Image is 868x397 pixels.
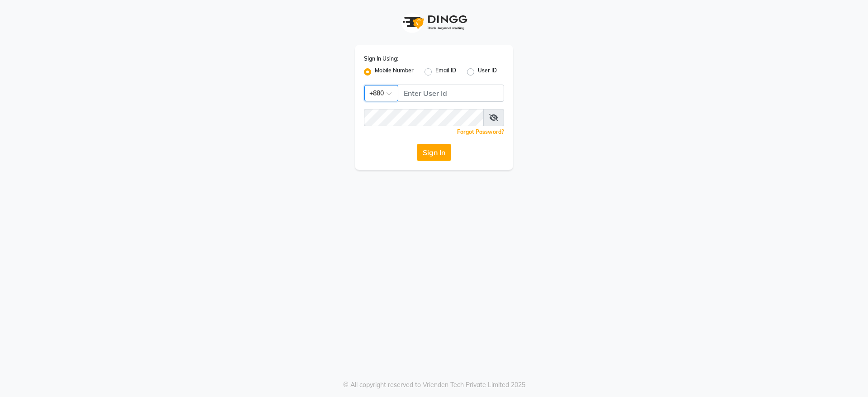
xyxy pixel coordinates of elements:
[398,85,504,102] input: Username
[398,9,470,36] img: logo1.svg
[417,144,451,161] button: Sign In
[478,66,497,77] label: User ID
[364,109,484,126] input: Username
[457,128,504,135] a: Forgot Password?
[364,55,398,63] label: Sign In Using:
[435,66,456,77] label: Email ID
[375,66,414,77] label: Mobile Number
